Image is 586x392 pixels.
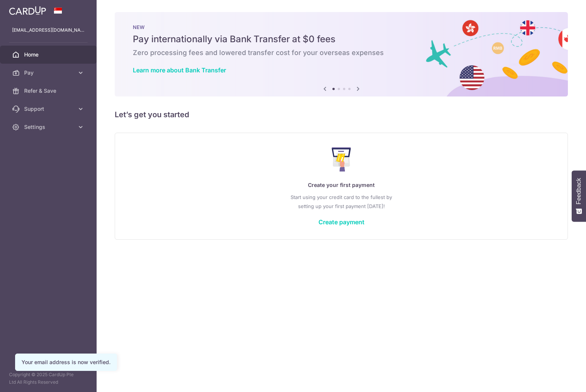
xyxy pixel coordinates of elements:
[24,69,74,77] span: Pay
[9,6,46,15] img: CardUp
[12,26,85,34] p: [EMAIL_ADDRESS][DOMAIN_NAME]
[24,51,74,58] span: Home
[572,170,586,222] button: Feedback - Show survey
[133,24,550,30] p: NEW
[133,33,550,45] h5: Pay internationally via Bank Transfer at $0 fees
[115,109,568,121] h5: Let’s get you started
[24,123,74,131] span: Settings
[133,48,550,57] h6: Zero processing fees and lowered transfer cost for your overseas expenses
[318,218,365,226] a: Create payment
[24,87,74,95] span: Refer & Save
[130,193,552,211] p: Start using your credit card to the fullest by setting up your first payment [DATE]!
[115,12,568,96] img: Bank transfer banner
[22,358,111,366] div: Your email address is now verified.
[575,178,582,204] span: Feedback
[130,181,552,190] p: Create your first payment
[332,147,351,171] img: Make Payment
[133,66,226,74] a: Learn more about Bank Transfer
[24,105,74,113] span: Support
